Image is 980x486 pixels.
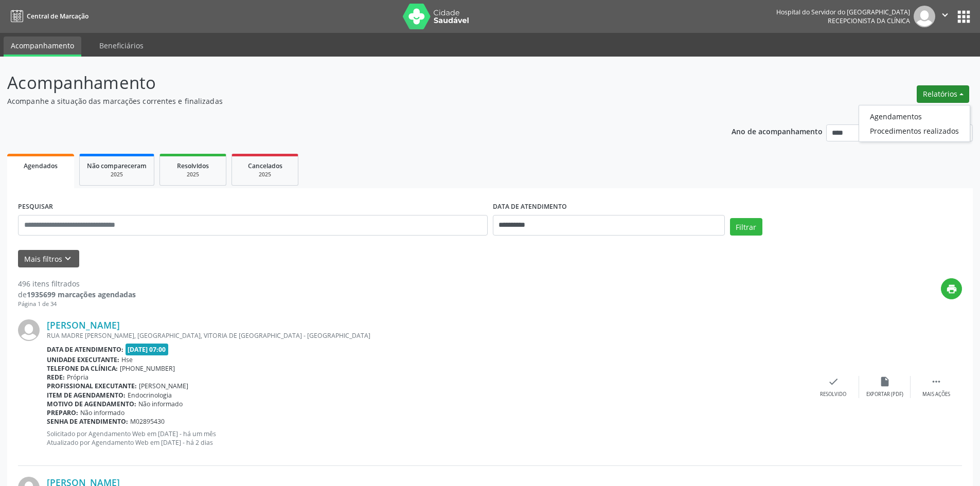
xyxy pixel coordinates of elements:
div: 2025 [87,171,147,178]
div: 2025 [239,171,291,178]
button:  [935,6,955,27]
span: Não informado [138,400,183,408]
a: Central de Marcação [7,8,88,25]
span: Endocrinologia [128,391,172,400]
img: img [914,6,935,27]
span: Resolvidos [177,161,209,170]
p: Acompanhamento [7,70,683,96]
i: insert_drive_file [879,376,890,387]
b: Data de atendimento: [47,345,123,354]
div: RUA MADRE [PERSON_NAME], [GEOGRAPHIC_DATA], VITORIA DE [GEOGRAPHIC_DATA] - [GEOGRAPHIC_DATA] [47,331,808,340]
a: Beneficiários [92,37,151,55]
button: Mais filtroskeyboard_arrow_down [18,250,79,268]
b: Rede: [47,373,65,382]
div: Resolvido [820,391,846,398]
div: 496 itens filtrados [18,278,136,289]
p: Ano de acompanhamento [732,124,823,137]
a: Procedimentos realizados [859,123,970,138]
span: [PERSON_NAME] [139,382,188,390]
div: de [18,289,136,300]
div: Hospital do Servidor do [GEOGRAPHIC_DATA] [776,8,910,16]
span: [PHONE_NUMBER] [120,364,175,373]
b: Preparo: [47,408,78,417]
span: Não informado [80,408,124,417]
label: PESQUISAR [18,199,53,215]
button: apps [955,8,973,26]
span: M02895430 [130,417,165,426]
b: Profissional executante: [47,382,137,390]
span: Hse [121,355,133,364]
b: Unidade executante: [47,355,119,364]
div: Exportar (PDF) [866,391,903,398]
label: DATA DE ATENDIMENTO [493,199,567,215]
img: img [18,319,40,341]
a: Acompanhamento [4,37,81,57]
strong: 1935699 marcações agendadas [27,290,136,299]
i: check [828,376,839,387]
button: print [941,278,962,299]
b: Item de agendamento: [47,391,126,400]
button: Relatórios [917,85,969,103]
span: Cancelados [248,161,282,170]
p: Solicitado por Agendamento Web em [DATE] - há um mês Atualizado por Agendamento Web em [DATE] - h... [47,429,808,447]
a: [PERSON_NAME] [47,319,120,331]
span: Não compareceram [87,161,147,170]
div: 2025 [167,171,219,178]
span: Recepcionista da clínica [828,16,910,25]
b: Telefone da clínica: [47,364,118,373]
span: Central de Marcação [27,12,88,21]
div: Página 1 de 34 [18,300,136,309]
b: Senha de atendimento: [47,417,128,426]
ul: Relatórios [859,105,970,142]
i:  [931,376,942,387]
div: Mais ações [922,391,950,398]
a: Agendamentos [859,109,970,123]
i: keyboard_arrow_down [62,253,74,264]
p: Acompanhe a situação das marcações correntes e finalizadas [7,96,683,106]
i: print [946,283,957,295]
span: [DATE] 07:00 [126,344,169,355]
b: Motivo de agendamento: [47,400,136,408]
span: Própria [67,373,88,382]
i:  [939,9,951,21]
span: Agendados [24,161,58,170]
button: Filtrar [730,218,762,236]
